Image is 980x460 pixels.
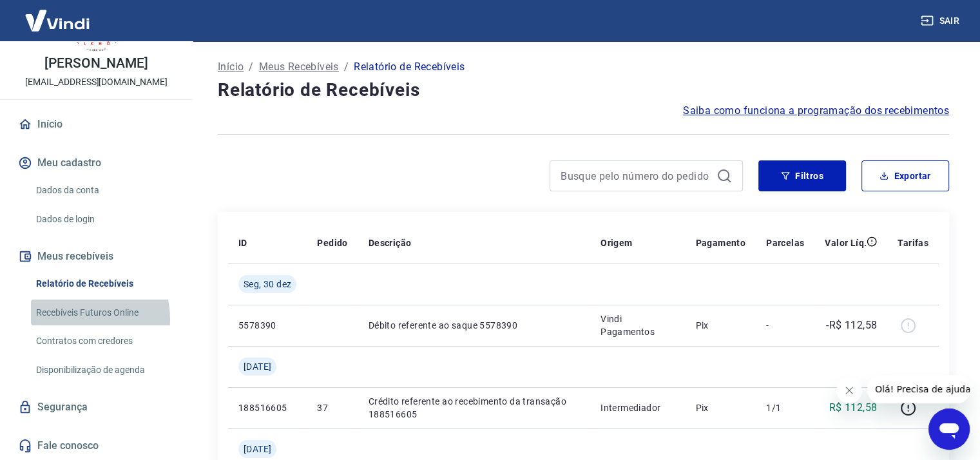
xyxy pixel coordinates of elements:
[600,401,675,414] p: Intermediador
[918,9,965,33] button: Sair
[317,401,347,414] p: 37
[561,166,711,186] input: Busque pelo número do pedido
[683,103,949,119] a: Saiba como funciona a programação dos recebimentos
[31,177,177,204] a: Dados da conta
[600,236,632,249] p: Origem
[898,236,928,249] p: Tarifas
[15,242,177,271] button: Meus recebíveis
[259,59,339,75] a: Meus Recebíveis
[600,312,675,338] p: Vindi Pagamentos
[344,59,349,75] p: /
[31,300,177,326] a: Recebíveis Futuros Online
[249,59,253,75] p: /
[369,236,412,249] p: Descrição
[238,319,296,332] p: 5578390
[238,401,296,414] p: 188516605
[695,401,745,414] p: Pix
[15,1,99,40] img: Vindi
[31,328,177,354] a: Contratos com credores
[244,278,291,291] span: Seg, 30 dez
[758,160,846,191] button: Filtros
[15,393,177,421] a: Segurança
[31,206,177,233] a: Dados de login
[369,395,580,421] p: Crédito referente ao recebimento da transação 188516605
[825,236,867,249] p: Valor Líq.
[861,160,949,191] button: Exportar
[354,59,465,75] p: Relatório de Recebíveis
[317,236,347,249] p: Pedido
[244,360,271,373] span: [DATE]
[44,57,148,70] p: [PERSON_NAME]
[836,378,862,403] iframe: Close message
[31,357,177,383] a: Disponibilização de agenda
[244,443,271,455] span: [DATE]
[766,236,804,249] p: Parcelas
[766,401,804,414] p: 1/1
[695,319,745,332] p: Pix
[238,236,247,249] p: ID
[928,408,970,450] iframe: Button to launch messaging window
[369,319,580,332] p: Débito referente ao saque 5578390
[31,271,177,297] a: Relatório de Recebíveis
[15,149,177,177] button: Meu cadastro
[15,110,177,139] a: Início
[826,318,877,333] p: -R$ 112,58
[695,236,745,249] p: Pagamento
[867,375,970,403] iframe: Message from company
[218,59,244,75] a: Início
[15,432,177,460] a: Fale conosco
[25,75,168,89] p: [EMAIL_ADDRESS][DOMAIN_NAME]
[829,400,878,416] p: R$ 112,58
[766,319,804,332] p: -
[8,9,108,19] span: Olá! Precisa de ajuda?
[218,77,949,103] h4: Relatório de Recebíveis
